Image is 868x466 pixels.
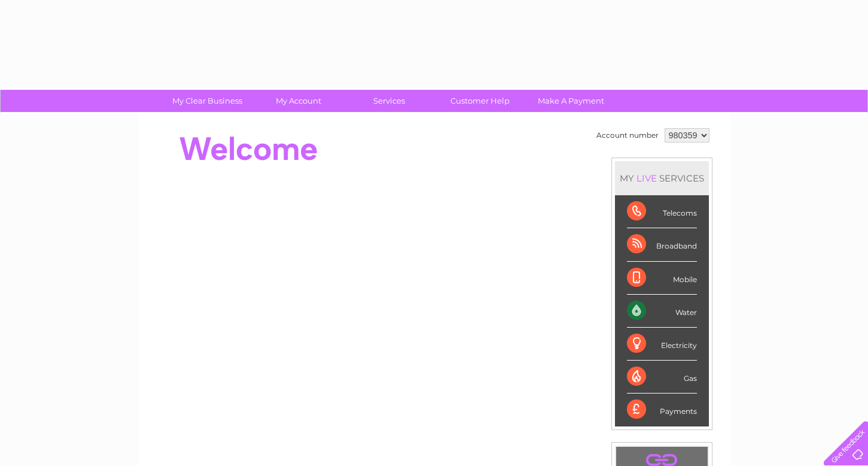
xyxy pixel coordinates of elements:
[615,161,709,195] div: MY SERVICES
[627,262,697,295] div: Mobile
[158,90,257,112] a: My Clear Business
[627,328,697,361] div: Electricity
[431,90,529,112] a: Customer Help
[593,125,662,146] td: Account number
[522,90,620,112] a: Make A Payment
[340,90,438,112] a: Services
[627,195,697,228] div: Telecoms
[249,90,348,112] a: My Account
[634,173,659,184] div: LIVE
[627,228,697,261] div: Broadband
[627,394,697,426] div: Payments
[627,295,697,328] div: Water
[627,361,697,394] div: Gas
